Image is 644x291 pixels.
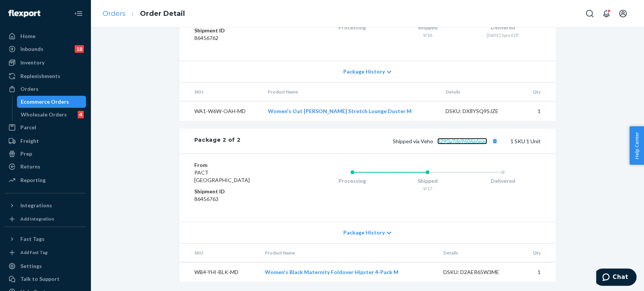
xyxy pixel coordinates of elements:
[20,176,46,184] div: Reporting
[20,216,54,222] div: Add Integration
[5,273,86,285] button: Talk to Support
[20,85,38,93] div: Orders
[5,83,86,95] a: Orders
[443,268,514,276] div: DSKU: D2AER65W3ME
[20,59,45,66] div: Inventory
[582,6,597,21] button: Open Search Box
[5,248,86,257] a: Add Fast Tag
[20,32,35,40] div: Home
[20,275,60,283] div: Talk to Support
[390,185,465,192] div: 9/17
[262,83,440,101] th: Product Name
[194,161,284,169] dt: From
[268,108,412,114] a: Women's Oat [PERSON_NAME] Stretch Lounge Duster M
[5,260,86,272] a: Settings
[520,262,555,282] td: 1
[465,177,541,185] div: Delivered
[615,6,630,21] button: Open account menu
[5,174,86,186] a: Reporting
[465,24,541,31] div: Delivered
[440,83,523,101] th: Details
[194,188,284,195] dt: Shipment ID
[390,32,465,38] div: 9/18
[20,249,48,256] div: Add Fast Tag
[390,177,465,185] div: Shipped
[315,24,390,31] div: Processing
[20,150,32,158] div: Prep
[20,45,43,53] div: Inbounds
[520,244,555,262] th: Qty
[265,269,398,275] a: Women's Black Maternity Foldover Hipster 4-Pack M
[5,70,86,82] a: Replenishments
[596,268,636,287] iframe: Opens a widget where you can chat to one of our agents
[20,262,42,270] div: Settings
[194,27,284,34] dt: Shipment ID
[194,195,284,203] dd: 86456763
[390,24,465,31] div: Shipped
[5,121,86,133] a: Parcel
[21,98,69,106] div: Ecommerce Orders
[20,72,60,80] div: Replenishments
[437,138,487,144] a: 8290a7de9606a6eac
[20,202,52,209] div: Integrations
[343,68,385,75] span: Package History
[437,244,520,262] th: Details
[20,124,36,131] div: Parcel
[315,177,390,185] div: Processing
[8,10,40,17] img: Flexport logo
[20,137,39,145] div: Freight
[240,136,540,146] div: 1 SKU 1 Unit
[194,136,241,146] div: Package 2 of 2
[194,169,250,183] span: PACT [GEOGRAPHIC_DATA]
[629,126,644,165] button: Help Center
[5,148,86,160] a: Prep
[5,233,86,245] button: Fast Tags
[446,107,516,115] div: DSKU: DX8YSQ9SJZE
[17,96,86,108] a: Ecommerce Orders
[393,138,500,144] span: Shipped via Veho
[140,9,185,18] a: Order Detail
[259,244,437,262] th: Product Name
[21,111,67,118] div: Wholesale Orders
[523,83,556,101] th: Qty
[78,111,84,118] div: 4
[97,3,191,25] ol: breadcrumbs
[75,45,84,53] div: 18
[179,101,262,121] td: WA1-W6W-OAH-MD
[523,101,556,121] td: 1
[179,83,262,101] th: SKU
[71,6,86,21] button: Close Navigation
[343,229,385,236] span: Package History
[599,6,614,21] button: Open notifications
[5,199,86,211] button: Integrations
[465,32,541,38] div: [DATE] 3pm EDT
[490,136,500,146] button: Copy tracking number
[103,9,126,18] a: Orders
[5,135,86,147] a: Freight
[179,262,259,282] td: WB4-YHI-BLK-MD
[5,214,86,224] a: Add Integration
[194,34,284,42] dd: 86456762
[5,57,86,69] a: Inventory
[5,161,86,173] a: Returns
[20,235,45,243] div: Fast Tags
[179,244,259,262] th: SKU
[5,30,86,42] a: Home
[17,109,86,121] a: Wholesale Orders4
[5,43,86,55] a: Inbounds18
[20,163,40,170] div: Returns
